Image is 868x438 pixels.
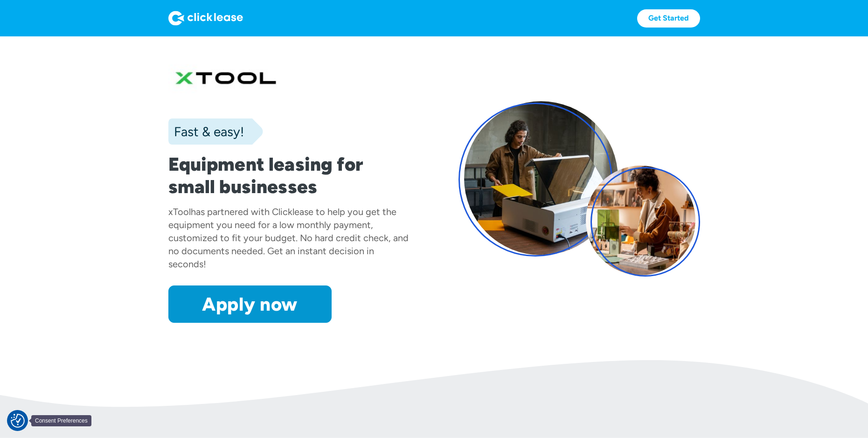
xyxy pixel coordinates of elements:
h1: Equipment leasing for small businesses [168,153,410,198]
div: Fast & easy! [168,122,244,141]
button: Consent Preferences [11,414,25,428]
div: xTool [168,206,191,217]
img: Logo [168,11,243,26]
img: Revisit consent button [11,414,25,428]
a: Apply now [168,285,332,323]
div: has partnered with Clicklease to help you get the equipment you need for a low monthly payment, c... [168,206,409,270]
a: Get Started [637,9,700,28]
